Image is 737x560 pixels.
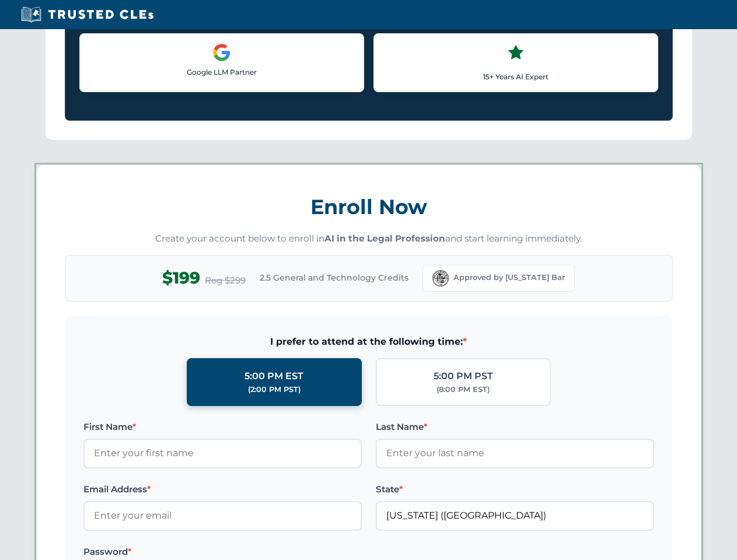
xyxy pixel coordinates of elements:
label: First Name [83,420,362,434]
span: Approved by [US_STATE] Bar [453,272,565,283]
span: $199 [162,265,200,291]
label: State [376,482,654,496]
div: (8:00 PM EST) [436,384,490,395]
p: Google LLM Partner [89,66,354,78]
h3: Enroll Now [65,188,673,225]
label: Last Name [376,420,654,434]
input: Enter your email [83,501,362,530]
strong: AI in the Legal Profession [324,233,445,244]
input: Enter your first name [83,439,362,468]
div: (2:00 PM PST) [248,384,301,395]
div: 5:00 PM PST [434,369,493,384]
p: 15+ Years AI Expert [383,71,648,82]
img: Google [212,43,231,62]
label: Email Address [83,482,362,496]
div: 5:00 PM EST [244,369,303,384]
input: Enter your last name [376,439,654,468]
span: Reg $299 [205,274,246,288]
input: Florida (FL) [376,501,654,530]
span: 2.5 General and Technology Credits [260,271,408,284]
span: I prefer to attend at the following time: [83,334,654,349]
img: Trusted CLEs [18,6,157,23]
img: Florida Bar [432,270,449,286]
p: Create your account below to enroll in and start learning immediately. [65,232,673,246]
label: Password [83,545,362,559]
